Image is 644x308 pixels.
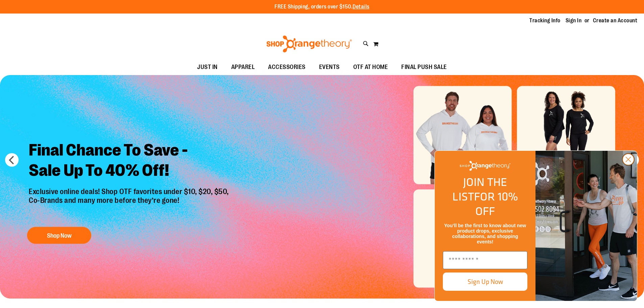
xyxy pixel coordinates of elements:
[444,223,526,244] span: You’ll be the first to know about new product drops, exclusive collaborations, and shopping events!
[566,17,582,24] a: Sign In
[261,60,312,75] a: ACCESSORIES
[353,4,369,10] a: Details
[319,60,340,75] span: EVENTS
[395,60,454,75] a: FINAL PUSH SALE
[428,144,644,308] div: FLYOUT Form
[27,227,91,244] button: Shop Now
[268,60,306,75] span: ACCESSORIES
[443,273,527,291] button: Sign Up Now
[443,251,527,269] input: Enter email
[593,17,638,24] a: Create an Account
[224,60,262,75] a: APPAREL
[460,161,510,171] img: Shop Orangetheory
[622,153,635,166] button: Close dialog
[24,135,236,247] a: Final Chance To Save -Sale Up To 40% Off! Exclusive online deals! Shop OTF favorites under $10, $...
[452,173,507,205] span: JOIN THE LIST
[529,17,560,24] a: Tracking Info
[401,60,447,75] span: FINAL PUSH SALE
[190,60,224,75] a: JUST IN
[275,3,369,11] p: FREE Shipping, orders over $150.
[265,35,353,52] img: Shop Orangetheory
[347,60,395,75] a: OTF AT HOME
[231,60,255,75] span: APPAREL
[312,60,347,75] a: EVENTS
[5,153,19,167] button: prev
[24,135,236,187] h2: Final Chance To Save - Sale Up To 40% Off!
[197,60,218,75] span: JUST IN
[353,60,388,75] span: OTF AT HOME
[474,188,518,219] span: FOR 10% OFF
[535,151,637,301] img: Shop Orangtheory
[24,187,236,220] p: Exclusive online deals! Shop OTF favorites under $10, $20, $50, Co-Brands and many more before th...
